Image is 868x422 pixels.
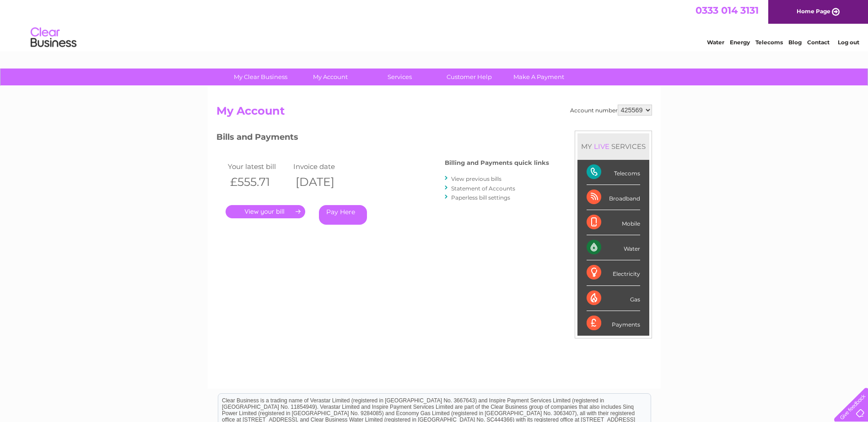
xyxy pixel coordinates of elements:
[451,175,501,182] a: View previous bills
[30,24,77,52] img: logo.png
[362,69,437,85] a: Services
[292,69,368,85] a: My Account
[226,173,291,191] th: £555.71
[788,39,802,46] a: Blog
[226,160,291,173] td: Your latest bill
[451,194,510,201] a: Paperless bill settings
[226,205,305,218] a: .
[216,105,652,122] h2: My Account
[587,235,640,260] div: Water
[319,205,367,225] a: Pay Here
[587,185,640,210] div: Broadband
[730,39,750,46] a: Energy
[587,311,640,336] div: Payments
[451,185,515,192] a: Statement of Accounts
[707,39,724,46] a: Water
[587,260,640,285] div: Electricity
[216,131,549,147] h3: Bills and Payments
[218,5,651,44] div: Clear Business is a trading name of Verastar Limited (registered in [GEOGRAPHIC_DATA] No. 3667643...
[291,160,357,173] td: Invoice date
[431,69,507,85] a: Customer Help
[592,142,611,151] div: LIVE
[587,210,640,235] div: Mobile
[838,39,859,46] a: Log out
[755,39,783,46] a: Telecoms
[291,173,357,191] th: [DATE]
[695,5,759,16] a: 0333 014 3131
[587,160,640,185] div: Telecoms
[501,69,577,85] a: Make A Payment
[577,133,649,159] div: MY SERVICES
[570,105,652,116] div: Account number
[807,39,830,46] a: Contact
[223,69,298,85] a: My Clear Business
[587,286,640,311] div: Gas
[445,159,549,166] h4: Billing and Payments quick links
